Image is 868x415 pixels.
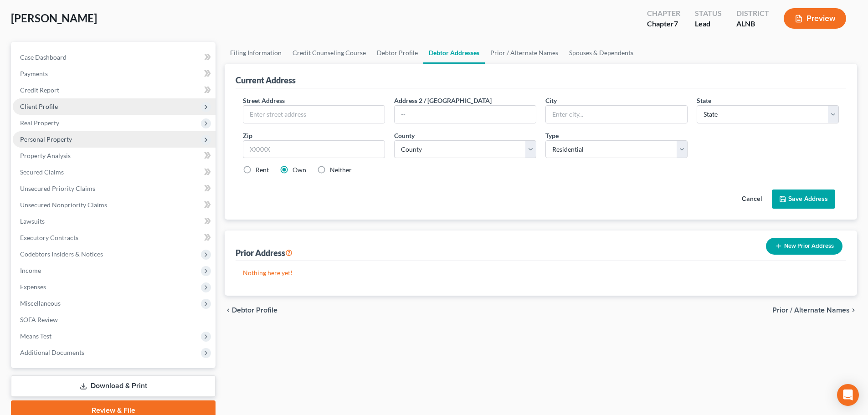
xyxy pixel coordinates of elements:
[20,201,107,209] span: Unsecured Nonpriority Claims
[13,213,216,230] a: Lawsuits
[13,164,216,180] a: Secured Claims
[647,19,680,29] div: Chapter
[236,75,296,86] div: Current Address
[695,8,722,19] div: Status
[20,168,64,176] span: Secured Claims
[13,49,216,66] a: Case Dashboard
[287,42,371,64] a: Credit Counseling Course
[243,268,839,277] p: Nothing here yet!
[20,119,59,127] span: Real Property
[394,132,415,139] span: County
[736,8,769,19] div: District
[225,307,277,314] button: chevron_left Debtor Profile
[20,348,84,356] span: Additional Documents
[674,19,678,28] span: 7
[20,184,95,192] span: Unsecured Priority Claims
[20,102,58,110] span: Client Profile
[13,66,216,82] a: Payments
[371,42,423,64] a: Debtor Profile
[20,316,58,323] span: SOFA Review
[243,140,385,159] input: XXXXX
[256,165,269,174] label: Rent
[20,53,67,61] span: Case Dashboard
[772,190,835,209] button: Save Address
[13,180,216,197] a: Unsecured Priority Claims
[732,190,772,208] button: Cancel
[20,135,72,143] span: Personal Property
[20,250,103,258] span: Codebtors Insiders & Notices
[243,97,285,104] span: Street Address
[11,11,97,25] span: [PERSON_NAME]
[697,97,711,104] span: State
[736,19,769,29] div: ALNB
[394,96,492,105] label: Address 2 / [GEOGRAPHIC_DATA]
[11,375,216,397] a: Download & Print
[647,8,680,19] div: Chapter
[20,217,45,225] span: Lawsuits
[784,8,846,29] button: Preview
[236,247,293,258] div: Prior Address
[232,307,277,314] span: Debtor Profile
[545,97,557,104] span: City
[546,106,687,123] input: Enter city...
[564,42,639,64] a: Spouses & Dependents
[850,307,857,314] i: chevron_right
[20,86,59,94] span: Credit Report
[13,148,216,164] a: Property Analysis
[395,106,536,123] input: --
[20,152,71,159] span: Property Analysis
[20,70,48,77] span: Payments
[225,307,232,314] i: chevron_left
[13,197,216,213] a: Unsecured Nonpriority Claims
[330,165,352,174] label: Neither
[837,384,859,406] div: Open Intercom Messenger
[225,42,287,64] a: Filing Information
[545,131,559,140] label: Type
[20,234,78,241] span: Executory Contracts
[243,106,385,123] input: Enter street address
[695,19,722,29] div: Lead
[243,132,252,139] span: Zip
[20,299,61,307] span: Miscellaneous
[13,82,216,98] a: Credit Report
[772,307,857,314] button: Prior / Alternate Names chevron_right
[772,307,850,314] span: Prior / Alternate Names
[766,238,842,255] button: New Prior Address
[423,42,485,64] a: Debtor Addresses
[485,42,564,64] a: Prior / Alternate Names
[293,165,306,174] label: Own
[13,230,216,246] a: Executory Contracts
[20,332,51,340] span: Means Test
[20,283,46,291] span: Expenses
[13,312,216,328] a: SOFA Review
[20,266,41,274] span: Income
